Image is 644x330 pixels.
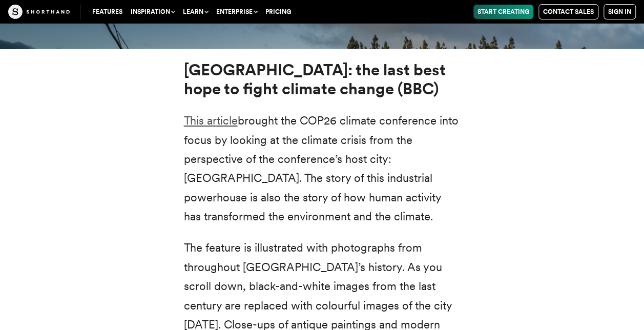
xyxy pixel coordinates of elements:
[127,5,179,19] button: Inspiration
[261,5,295,19] a: Pricing
[184,60,446,98] strong: [GEOGRAPHIC_DATA]: the last best hope to fight climate change (BBC)
[538,4,598,19] a: Contact Sales
[604,4,636,19] a: Sign in
[184,114,238,127] a: This article
[179,5,212,19] button: Learn
[184,111,461,226] p: brought the COP26 climate conference into focus by looking at the climate crisis from the perspec...
[88,5,127,19] a: Features
[212,5,261,19] button: Enterprise
[8,5,70,19] img: The Craft
[473,5,533,19] a: Start Creating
